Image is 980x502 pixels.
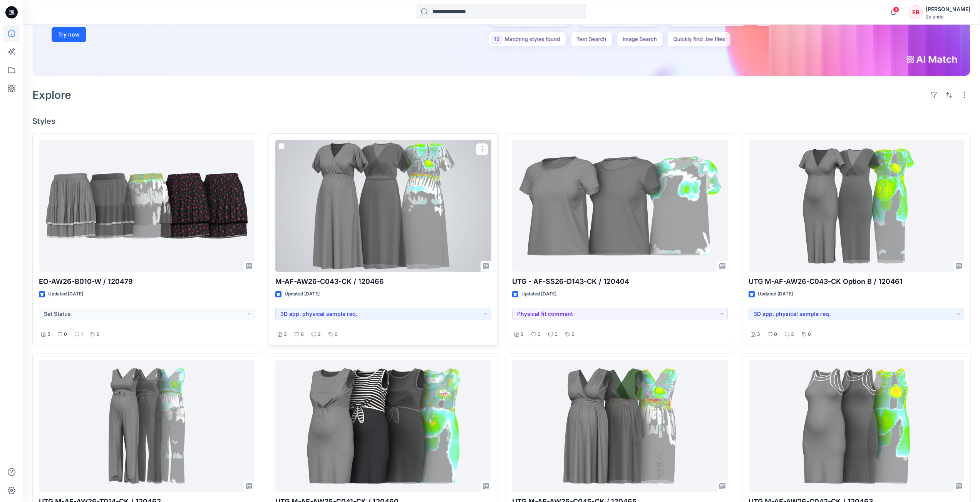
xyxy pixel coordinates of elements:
[275,276,491,287] p: M-AF-AW26-C043-CK / 120466
[301,330,304,339] p: 0
[749,276,964,287] p: UTG M-AF-AW26-C043-CK Option B / 120461
[318,330,321,339] p: 3
[749,140,964,272] a: UTG M-AF-AW26-C043-CK Option B / 120461
[52,27,86,42] button: Try now
[538,330,541,339] p: 0
[275,360,491,492] a: UTG M-AF-AW26-C041-CK / 120460
[32,117,971,126] h4: Styles
[81,330,83,339] p: 1
[64,330,67,339] p: 0
[521,330,524,339] p: 3
[757,330,760,339] p: 3
[335,330,338,339] p: 0
[285,290,320,298] p: Updated [DATE]
[774,330,777,339] p: 0
[521,290,556,298] p: Updated [DATE]
[554,330,558,339] p: 0
[39,140,255,272] a: EO-AW26-B010-W / 120479
[512,140,728,272] a: UTG - AF-SS26-D143-CK / 120404
[512,276,728,287] p: UTG - AF-SS26-D143-CK / 120404
[32,89,71,101] h2: Explore
[97,330,100,339] p: 0
[893,7,899,13] span: 3
[284,330,287,339] p: 3
[749,360,964,492] a: UTG M-AF-AW26-C042-CK / 120463
[808,330,811,339] p: 0
[47,330,50,339] p: 5
[909,5,923,19] div: EB
[791,330,794,339] p: 3
[926,14,970,20] div: Zalando
[926,5,970,14] div: [PERSON_NAME]
[48,290,83,298] p: Updated [DATE]
[275,140,491,272] a: M-AF-AW26-C043-CK / 120466
[512,360,728,492] a: UTG M-AF-AW26-C045-CK / 120465
[39,276,255,287] p: EO-AW26-B010-W / 120479
[758,290,793,298] p: Updated [DATE]
[571,330,575,339] p: 0
[39,360,255,492] a: UTG M-AF-AW26-T014-CK / 120462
